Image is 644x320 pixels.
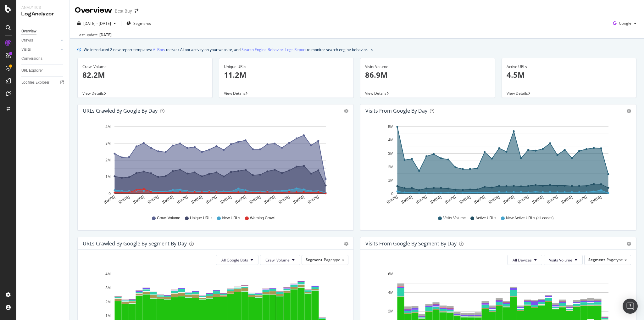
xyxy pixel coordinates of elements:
text: [DATE] [473,195,486,205]
text: [DATE] [263,195,276,205]
a: URL Explorer [21,67,65,74]
text: [DATE] [249,195,261,205]
div: Overview [75,5,112,16]
span: Visits Volume [443,216,466,221]
span: Segments [133,21,151,26]
text: 3M [388,151,393,156]
text: [DATE] [401,195,413,205]
text: [DATE] [502,195,515,205]
text: 1M [105,175,111,179]
span: All Google Bots [221,257,248,263]
a: Search Engine Behavior: Logs Report [241,46,306,53]
div: Last update [77,32,112,38]
text: [DATE] [561,195,573,205]
a: Logfiles Explorer [21,79,65,86]
text: 4M [388,290,393,295]
text: 5M [388,125,393,129]
span: Pagetype [324,257,340,262]
text: [DATE] [459,195,471,205]
div: Visits Volume [365,64,490,70]
p: 86.9M [365,70,490,80]
text: [DATE] [278,195,291,205]
text: [DATE] [575,195,588,205]
text: [DATE] [531,195,544,205]
text: [DATE] [161,195,174,205]
text: 4M [388,138,393,143]
div: [DATE] [99,32,112,38]
button: [DATE] - [DATE] [75,18,119,28]
text: [DATE] [444,195,457,205]
button: All Devices [507,255,542,265]
text: [DATE] [234,195,247,205]
span: Segment [306,257,322,262]
div: Conversions [21,55,42,62]
text: [DATE] [546,195,558,205]
text: [DATE] [488,195,500,205]
span: Visits Volume [549,257,572,263]
text: [DATE] [292,195,305,205]
button: Visits Volume [544,255,583,265]
text: [DATE] [103,195,116,205]
div: gear [344,242,348,246]
text: [DATE] [191,195,203,205]
span: New Active URLs (all codes) [506,216,553,221]
div: Visits [21,46,31,53]
span: Active URLs [475,216,496,221]
span: Google [619,20,631,26]
div: URL Explorer [21,67,43,74]
text: [DATE] [386,195,398,205]
span: New URLs [222,216,240,221]
div: gear [627,242,631,246]
text: [DATE] [220,195,232,205]
text: 3M [105,286,111,290]
span: [DATE] - [DATE] [83,21,111,26]
span: Crawl Volume [265,257,290,263]
text: [DATE] [205,195,218,205]
div: info banner [77,46,636,53]
a: AI Bots [153,46,165,53]
text: [DATE] [517,195,530,205]
text: 3M [105,141,111,146]
span: Crawl Volume [157,216,180,221]
text: 2M [105,158,111,162]
span: Warning Crawl [250,216,275,221]
p: 82.2M [82,70,208,80]
span: Pagetype [607,257,623,262]
p: 4.5M [507,70,632,80]
a: Visits [21,46,59,53]
div: Logfiles Explorer [21,79,49,86]
span: View Details [224,91,245,96]
div: We introduced 2 new report templates: to track AI bot activity on your website, and to monitor se... [84,46,368,53]
div: Unique URLs [224,64,349,70]
div: Visits from Google By Segment By Day [365,240,457,247]
text: [DATE] [132,195,145,205]
div: Active URLs [507,64,632,70]
span: View Details [82,91,104,96]
text: [DATE] [307,195,319,205]
text: [DATE] [415,195,428,205]
span: View Details [507,91,528,96]
text: [DATE] [118,195,130,205]
div: URLs Crawled by Google By Segment By Day [83,240,187,247]
div: gear [627,109,631,113]
button: All Google Bots [216,255,258,265]
text: [DATE] [590,195,602,205]
div: LogAnalyzer [21,10,64,18]
div: Crawl Volume [82,64,208,70]
button: Google [610,18,639,28]
div: Open Intercom Messenger [623,299,638,314]
text: 0 [108,192,111,196]
text: 4M [105,125,111,129]
text: [DATE] [430,195,442,205]
a: Crawls [21,37,59,44]
div: Crawls [21,37,33,44]
svg: A chart. [83,122,347,210]
div: gear [344,109,348,113]
button: Segments [124,18,153,28]
span: All Devices [513,257,532,263]
span: Unique URLs [190,216,212,221]
span: View Details [365,91,386,96]
a: Overview [21,28,65,35]
div: URLs Crawled by Google by day [83,108,158,114]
